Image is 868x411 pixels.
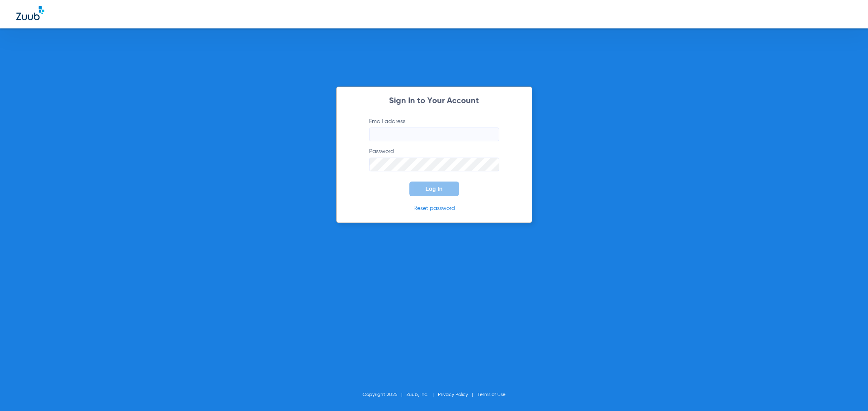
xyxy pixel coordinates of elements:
input: Email address [369,128,499,141]
li: Copyright 2025 [363,391,407,399]
a: Privacy Policy [438,392,468,397]
span: Log In [426,186,443,192]
a: Terms of Use [477,392,505,397]
iframe: Chat Widget [827,372,868,411]
a: Reset password [413,205,455,211]
li: Zuub, Inc. [407,391,438,399]
input: Password [369,158,499,171]
label: Password [369,147,499,171]
button: Log In [409,182,459,196]
h2: Sign In to Your Account [357,97,512,105]
img: Zuub Logo [16,6,44,20]
label: Email address [369,117,499,141]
